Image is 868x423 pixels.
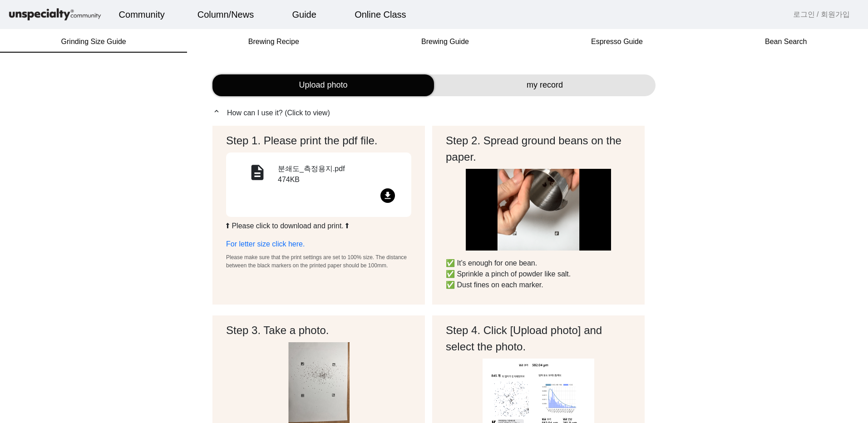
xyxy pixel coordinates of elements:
span: Brewing Recipe [248,38,299,45]
p: ✅ It’s enough for one bean. ✅ Sprinkle a pinch of powder like salt. ✅ Dust fines on each marker. [446,258,631,290]
a: Community [112,2,172,27]
img: guide [466,169,612,251]
span: Brewing Guide [421,38,469,45]
h2: Step 1. Please print the pdf file. [226,133,411,149]
span: Espresso Guide [591,38,643,45]
img: logo [7,7,103,23]
a: 로그인 / 회원가입 [793,9,850,20]
h2: Step 2. Spread ground beans on the paper. [446,133,631,165]
a: Column/News [190,2,261,27]
p: Please make sure that the print settings are set to 100% size. The distance between the black mar... [226,253,411,270]
a: For letter size click here. [226,240,305,248]
span: Grinding Size Guide [61,38,126,45]
span: my record [527,79,563,91]
a: Guide [285,2,324,27]
p: How can I use it? (Click to view) [212,107,656,118]
span: Bean Search [765,38,807,45]
p: ⬆ Please click to download and print. ⬆ [226,221,411,231]
span: Upload photo [299,79,347,91]
mat-icon: description [247,163,268,185]
a: Online Class [347,2,413,27]
h2: Step 3. Take a photo. [226,322,411,339]
mat-icon: expand_less [212,107,223,115]
mat-icon: file_download [380,188,395,203]
div: 분쇄도_측정용지.pdf 474KB [278,163,400,188]
h2: Step 4. Click [Upload photo] and select the photo. [446,322,631,355]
